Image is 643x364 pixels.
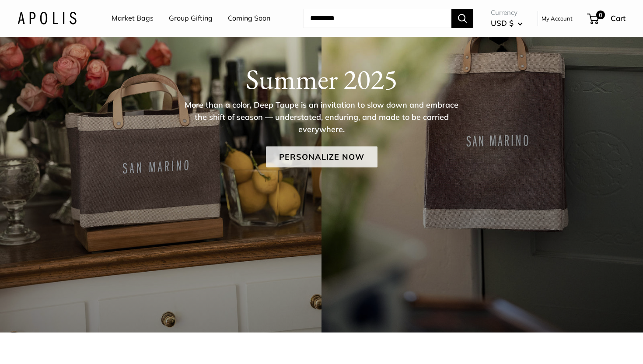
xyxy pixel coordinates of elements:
[179,99,464,136] p: More than a color, Deep Taupe is an invitation to slow down and embrace the shift of season — und...
[112,12,154,25] a: Market Bags
[303,9,451,28] input: Search...
[542,13,573,24] a: My Account
[491,16,523,30] button: USD $
[228,12,270,25] a: Coming Soon
[588,11,626,25] a: 0 Cart
[611,14,626,23] span: Cart
[491,7,523,19] span: Currency
[596,10,605,19] span: 0
[266,147,377,168] a: Personalize Now
[451,9,473,28] button: Search
[17,12,77,24] img: Apolis
[491,18,514,28] span: USD $
[7,331,94,357] iframe: Sign Up via Text for Offers
[169,12,213,25] a: Group Gifting
[17,63,626,96] h1: Summer 2025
